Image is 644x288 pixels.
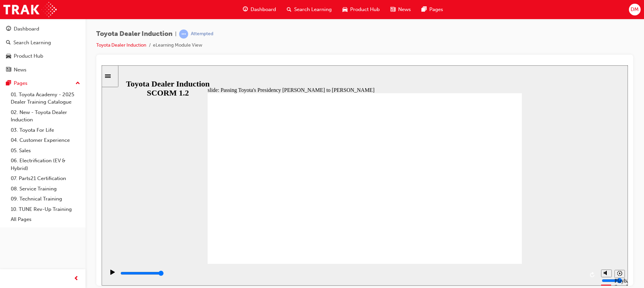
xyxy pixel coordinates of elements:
[8,173,83,184] a: 07. Parts21 Certification
[96,30,172,38] span: Toyota Dealer Induction
[6,53,11,59] span: car-icon
[342,5,347,14] span: car-icon
[629,4,641,15] button: DM
[398,6,411,13] span: News
[3,77,83,90] button: Pages
[8,90,83,107] a: 01. Toyota Academy - 2025 Dealer Training Catalogue
[281,3,337,16] a: search-iconSearch Learning
[337,3,385,16] a: car-iconProduct Hub
[3,21,83,77] button: DashboardSearch LearningProduct HubNews
[13,39,51,47] div: Search Learning
[14,66,26,74] div: News
[19,205,62,211] input: slide progress
[14,25,39,33] div: Dashboard
[3,50,83,62] a: Product Hub
[294,6,332,13] span: Search Learning
[3,23,83,35] a: Dashboard
[422,5,427,14] span: pages-icon
[14,79,28,87] div: Pages
[243,5,248,14] span: guage-icon
[499,204,510,212] button: Mute (Ctrl+Alt+M)
[496,198,523,220] div: misc controls
[96,42,146,48] a: Toyota Dealer Induction
[385,3,416,16] a: news-iconNews
[14,52,43,60] div: Product Hub
[513,205,523,213] button: Playback speed
[8,146,83,156] a: 05. Sales
[179,30,188,39] span: learningRecordVerb_ATTEMPT-icon
[153,42,202,49] li: eLearning Module View
[74,275,79,283] span: prev-icon
[8,107,83,125] a: 02. New - Toyota Dealer Induction
[429,6,443,13] span: Pages
[350,6,380,13] span: Product Hub
[3,37,83,49] a: Search Learning
[8,194,83,204] a: 09. Technical Training
[500,213,543,218] input: volume
[6,67,11,73] span: news-icon
[6,40,11,46] span: search-icon
[416,3,448,16] a: pages-iconPages
[486,205,496,215] button: Replay (Ctrl+Alt+R)
[8,204,83,215] a: 10. TUNE Rev-Up Training
[287,5,291,14] span: search-icon
[3,198,496,220] div: playback controls
[390,5,395,14] span: news-icon
[175,30,176,38] span: |
[237,3,281,16] a: guage-iconDashboard
[8,156,83,173] a: 06. Electrification (EV & Hybrid)
[8,125,83,135] a: 03. Toyota For Life
[513,213,523,225] div: Playback Speed
[3,64,83,76] a: News
[75,79,80,88] span: up-icon
[191,31,213,37] div: Attempted
[3,2,57,17] img: Trak
[251,6,276,13] span: Dashboard
[8,184,83,194] a: 08. Service Training
[631,6,639,13] span: DM
[8,214,83,225] a: All Pages
[3,204,15,215] button: Play (Ctrl+Alt+P)
[6,80,11,87] span: pages-icon
[6,26,11,32] span: guage-icon
[8,135,83,146] a: 04. Customer Experience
